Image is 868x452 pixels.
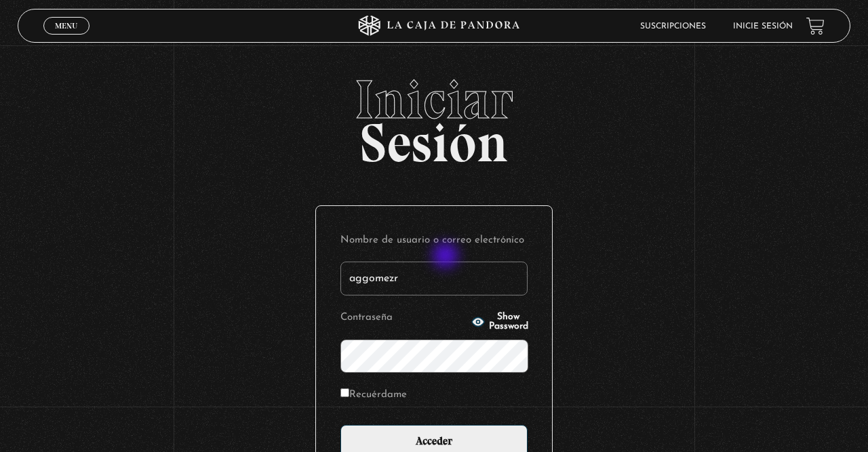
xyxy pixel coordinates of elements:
[471,312,528,331] button: Show Password
[340,308,467,329] label: Contraseña
[340,385,407,406] label: Recuérdame
[733,22,793,30] a: Inicie sesión
[340,388,349,397] input: Recuérdame
[51,33,83,43] span: Cerrar
[489,312,528,331] span: Show Password
[806,17,825,35] a: View your shopping cart
[640,22,706,30] a: Suscripciones
[340,230,528,251] label: Nombre de usuario o correo electrónico
[18,73,851,159] h2: Sesión
[55,22,77,30] span: Menu
[18,73,851,127] span: Iniciar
